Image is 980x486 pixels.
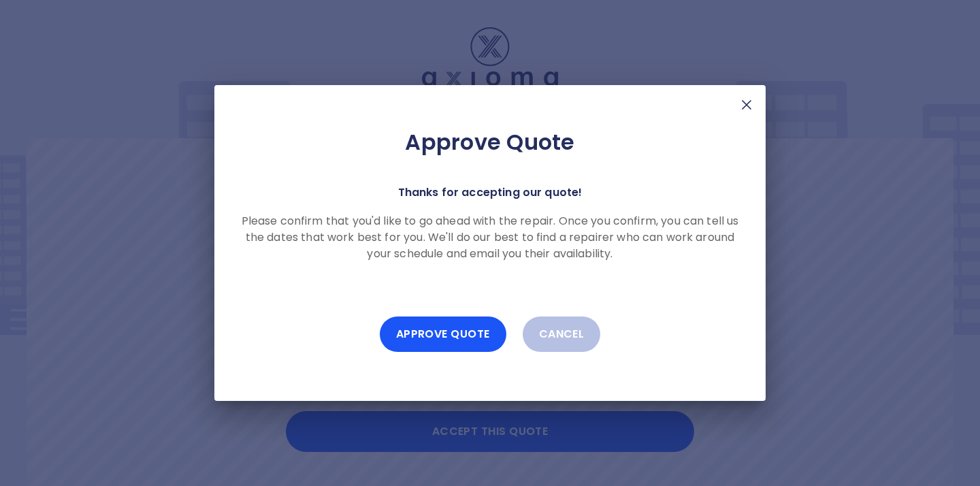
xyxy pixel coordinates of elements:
button: Cancel [523,317,601,352]
p: Thanks for accepting our quote! [398,183,583,202]
h2: Approve Quote [236,129,744,156]
p: Please confirm that you'd like to go ahead with the repair. Once you confirm, you can tell us the... [236,213,744,262]
img: X Mark [738,97,755,113]
button: Approve Quote [380,317,506,352]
